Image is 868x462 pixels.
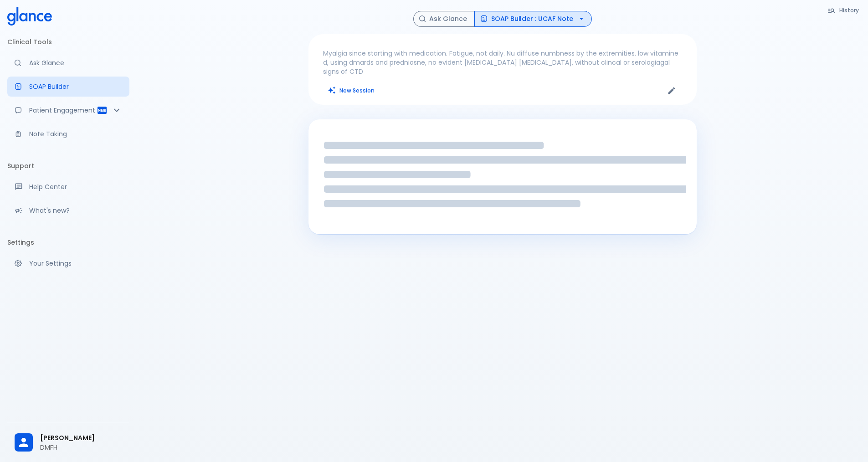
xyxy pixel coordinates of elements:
[29,106,97,115] p: Patient Engagement
[823,4,864,17] button: History
[29,58,122,67] p: Ask Glance
[7,253,129,273] a: Manage your settings
[7,124,129,144] a: Advanced note-taking
[40,443,122,452] p: DMFH
[7,155,129,177] li: Support
[7,427,129,458] div: [PERSON_NAME]DMFH
[323,84,380,97] button: Clears all inputs and results.
[40,433,122,443] span: [PERSON_NAME]
[29,129,122,139] p: Note Taking
[29,82,122,91] p: SOAP Builder
[7,177,129,197] a: Get help from our support team
[29,206,122,215] p: What's new?
[413,11,475,27] button: Ask Glance
[29,182,122,191] p: Help Center
[7,231,129,253] li: Settings
[7,200,129,221] div: Recent updates and feature releases
[665,84,678,98] button: Edit
[7,31,129,53] li: Clinical Tools
[7,77,129,97] a: Docugen: Compose a clinical documentation in seconds
[7,53,129,73] a: Moramiz: Find ICD10AM codes instantly
[29,259,122,268] p: Your Settings
[7,100,129,120] div: Patient Reports & Referrals
[323,49,682,76] p: Myalgia since starting with medication. Fatigue, not daily. Nu diffuse numbness by the extremitie...
[474,11,592,27] button: SOAP Builder : UCAF Note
